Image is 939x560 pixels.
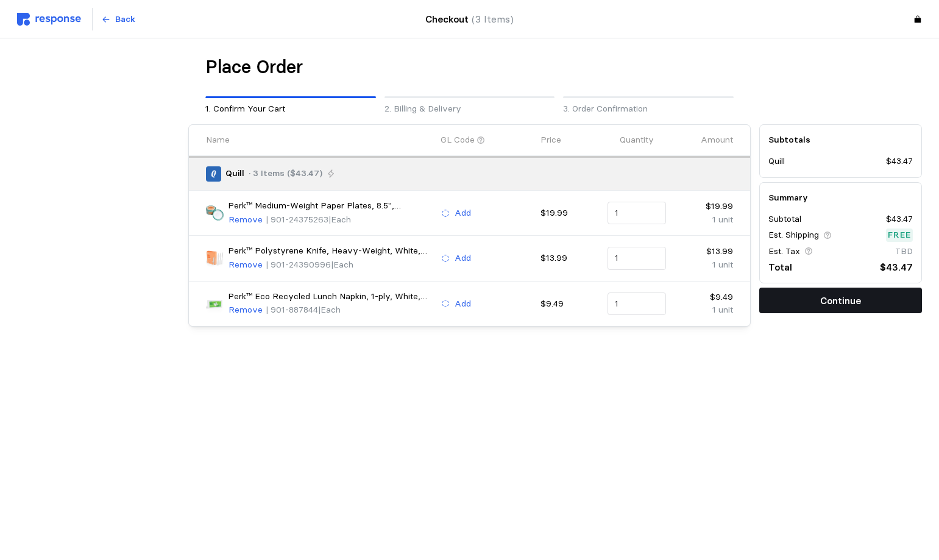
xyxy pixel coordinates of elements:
[266,304,318,315] span: | 901-887844
[820,293,861,308] p: Continue
[266,214,328,225] span: | 901-24375263
[331,259,353,270] span: | Each
[228,199,432,213] p: Perk™ Medium-Weight Paper Plates, 8.5", Teal/White, 125/Pack (PK54329)
[615,293,659,315] input: Qty
[249,167,322,180] p: · 3 Items ($43.47)
[768,191,913,204] h5: Summary
[441,251,472,266] button: Add
[206,249,224,267] img: s1166471_s7
[229,303,263,317] p: Remove
[206,133,230,147] p: Name
[455,207,471,220] p: Add
[540,297,599,311] p: $9.49
[675,258,733,272] p: 1 unit
[229,213,263,227] p: Remove
[888,229,911,242] p: Free
[455,252,471,265] p: Add
[205,55,303,79] h1: Place Order
[228,258,263,272] button: Remove
[455,297,471,311] p: Add
[675,213,733,227] p: 1 unit
[472,13,514,25] span: (3 Items)
[675,245,733,258] p: $13.99
[615,247,659,269] input: Qty
[880,260,913,275] p: $43.47
[563,102,734,116] p: 3. Order Confirmation
[228,244,432,258] p: Perk™ Polystyrene Knife, Heavy-Weight, White, 100/Pack (PK56403)
[206,204,224,222] img: s1176631_s7
[768,213,801,226] p: Subtotal
[266,259,331,270] span: | 901-24390996
[384,102,555,116] p: 2. Billing & Delivery
[886,213,913,226] p: $43.47
[768,155,785,168] p: Quill
[768,245,800,258] p: Est. Tax
[425,12,514,27] h4: Checkout
[441,133,475,147] p: GL Code
[615,202,659,224] input: Qty
[228,213,263,227] button: Remove
[675,291,733,304] p: $9.49
[441,297,472,311] button: Add
[206,295,224,313] img: 7DA4C578-923D-49D3-9CD20A980D896754_s7
[441,206,472,221] button: Add
[540,207,599,220] p: $19.99
[675,303,733,317] p: 1 unit
[115,13,135,26] p: Back
[675,200,733,213] p: $19.99
[886,155,913,168] p: $43.47
[318,304,341,315] span: | Each
[759,288,922,313] button: Continue
[768,229,819,242] p: Est. Shipping
[228,290,432,303] p: Perk™ Eco Recycled Lunch Napkin, 1-ply, White, 400 Napkins/Pack (CW20179)
[205,102,376,116] p: 1. Confirm Your Cart
[895,245,913,258] p: TBD
[229,258,263,272] p: Remove
[225,167,244,180] p: Quill
[228,303,263,317] button: Remove
[701,133,733,147] p: Amount
[540,252,599,265] p: $13.99
[768,133,913,146] h5: Subtotals
[768,260,792,275] p: Total
[17,13,81,26] img: svg%3e
[328,214,351,225] span: | Each
[94,8,142,31] button: Back
[620,133,654,147] p: Quantity
[540,133,561,147] p: Price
